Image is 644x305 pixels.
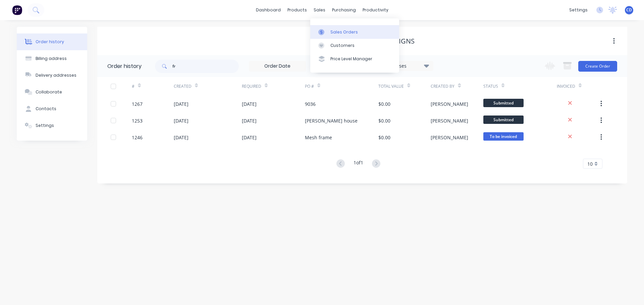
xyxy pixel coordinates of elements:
a: Price Level Manager [310,52,399,66]
div: [PERSON_NAME] house [305,117,358,124]
button: Billing address [17,50,87,67]
div: Required [242,77,305,95]
div: [PERSON_NAME] [431,117,468,124]
div: Price Level Manager [330,56,372,62]
div: productivity [359,5,392,15]
a: Sales Orders [310,25,399,39]
div: PO # [305,83,314,89]
div: $0.00 [378,117,390,124]
div: PO # [305,77,378,95]
div: Created [174,83,192,89]
div: settings [566,5,591,15]
div: [DATE] [242,134,257,141]
div: Total Value [378,83,404,89]
input: Search... [172,60,239,73]
div: products [284,5,310,15]
input: Order Date [249,61,306,71]
button: Collaborate [17,84,87,100]
div: 27 Statuses [377,62,433,70]
div: 1 of 1 [354,159,363,169]
a: dashboard [253,5,284,15]
div: Billing address [36,56,67,62]
div: Status [483,83,498,89]
div: Sales Orders [330,29,358,35]
div: Created [174,77,242,95]
span: To be invoiced [483,132,524,141]
div: Created By [431,77,483,95]
div: Contacts [36,106,56,112]
div: Invoiced [557,83,575,89]
div: 9036 [305,100,316,107]
button: Contacts [17,100,87,117]
div: # [132,83,135,89]
button: Order history [17,33,87,50]
div: [PERSON_NAME] [431,134,468,141]
div: [PERSON_NAME] [431,100,468,107]
div: Delivery addresses [36,72,76,78]
div: [DATE] [242,100,257,107]
span: Submitted [483,99,524,107]
div: 1267 [132,100,143,107]
div: purchasing [329,5,359,15]
div: Total Value [378,77,431,95]
div: $0.00 [378,100,390,107]
div: Customers [330,43,355,49]
div: Order history [107,62,142,70]
div: Invoiced [557,77,599,95]
div: [DATE] [174,134,189,141]
div: Mesh frame [305,134,332,141]
div: Order history [36,39,64,45]
div: [DATE] [174,117,189,124]
div: 1253 [132,117,143,124]
span: Submitted [483,116,524,124]
div: Created By [431,83,454,89]
div: Universal Cabinets & Designs [310,37,415,45]
div: Collaborate [36,89,62,95]
span: CD [626,7,632,13]
button: Settings [17,117,87,134]
div: # [132,77,174,95]
div: Required [242,83,261,89]
span: 10 [587,160,593,167]
a: Customers [310,39,399,52]
div: $0.00 [378,134,390,141]
img: Factory [12,5,22,15]
div: Settings [36,123,54,129]
div: [DATE] [242,117,257,124]
button: Delivery addresses [17,67,87,84]
div: Status [483,77,557,95]
button: Create Order [578,61,617,72]
div: 1246 [132,134,143,141]
div: sales [310,5,329,15]
div: [DATE] [174,100,189,107]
